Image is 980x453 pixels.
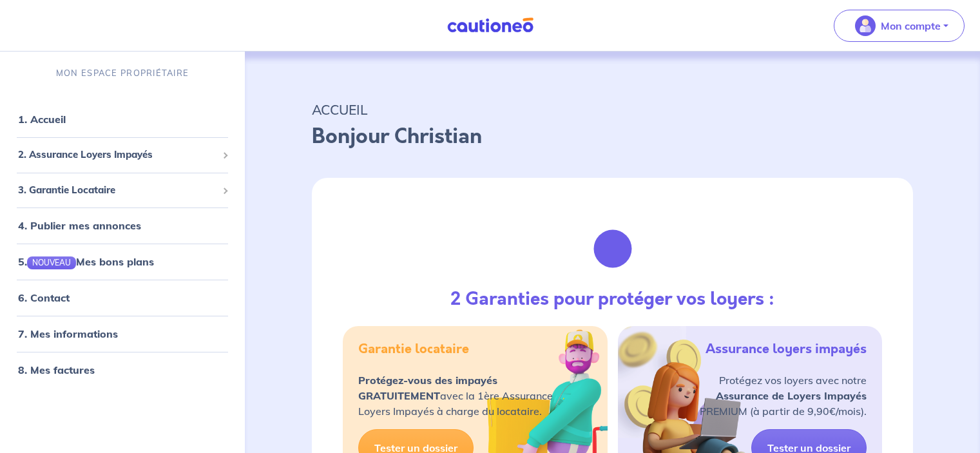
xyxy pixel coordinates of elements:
[18,148,217,162] span: 2. Assurance Loyers Impayés
[881,18,941,34] p: Mon compte
[18,291,70,304] a: 6. Contact
[716,389,867,402] strong: Assurance de Loyers Impayés
[442,17,539,34] img: Cautioneo
[855,15,876,36] img: illu_account_valid_menu.svg
[18,327,118,340] a: 7. Mes informations
[578,214,648,284] img: justif-loupe
[18,219,141,232] a: 4. Publier mes annonces
[18,255,154,268] a: 5.NOUVEAUMes bons plans
[5,249,240,275] div: 5.NOUVEAUMes bons plans
[5,213,240,238] div: 4. Publier mes annonces
[18,113,66,126] a: 1. Accueil
[312,98,913,121] p: ACCUEIL
[5,178,240,203] div: 3. Garantie Locataire
[312,121,913,152] p: Bonjour Christian
[834,10,965,42] button: illu_account_valid_menu.svgMon compte
[358,374,497,402] strong: Protégez-vous des impayés GRATUITEMENT
[358,342,469,357] h5: Garantie locataire
[18,363,95,376] a: 8. Mes factures
[5,106,240,132] div: 1. Accueil
[5,357,240,383] div: 8. Mes factures
[5,321,240,347] div: 7. Mes informations
[700,372,867,419] p: Protégez vos loyers avec notre PREMIUM (à partir de 9,90€/mois).
[5,285,240,311] div: 6. Contact
[450,289,774,311] h3: 2 Garanties pour protéger vos loyers :
[18,183,217,198] span: 3. Garantie Locataire
[56,67,189,79] p: MON ESPACE PROPRIÉTAIRE
[358,372,553,419] p: avec la 1ère Assurance Loyers Impayés à charge du locataire.
[5,142,240,168] div: 2. Assurance Loyers Impayés
[706,342,867,357] h5: Assurance loyers impayés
